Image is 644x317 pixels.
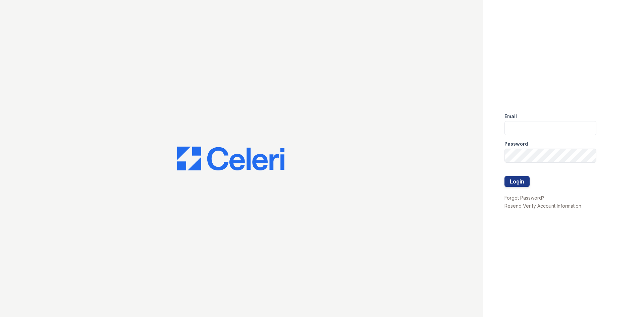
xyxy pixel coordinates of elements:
[504,176,530,187] button: Login
[504,195,544,201] a: Forgot Password?
[177,147,284,171] img: CE_Logo_Blue-a8612792a0a2168367f1c8372b55b34899dd931a85d93a1a3d3e32e68fde9ad4.png
[504,113,517,120] label: Email
[504,141,528,147] label: Password
[504,203,581,209] a: Resend Verify Account Information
